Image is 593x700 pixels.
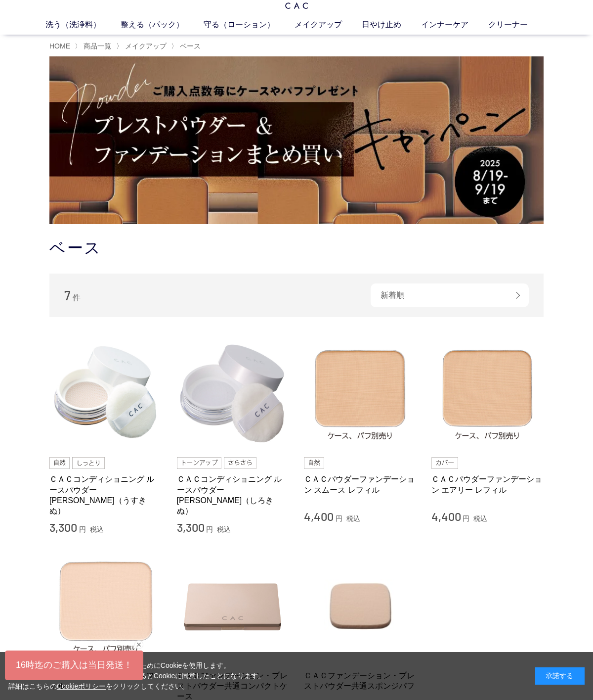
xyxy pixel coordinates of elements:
[84,42,111,50] span: 商品一覧
[45,19,121,31] a: 洗う（洗浄料）
[431,457,458,469] img: カバー
[431,337,544,450] img: ＣＡＣパウダーファンデーション エアリー レフィル
[49,550,162,662] img: ＣＡＣプレストパウダー レフィル
[421,19,488,31] a: インナーケア
[49,474,162,516] a: ＣＡＣコンディショニング ルースパウダー [PERSON_NAME]（うすきぬ）
[295,19,362,31] a: メイクアップ
[75,42,114,51] li: 〉
[535,667,585,685] div: 承諾する
[304,337,417,450] img: ＣＡＣパウダーファンデーション スムース レフィル
[180,42,201,50] span: ベース
[304,457,324,469] img: 自然
[82,42,111,50] a: 商品一覧
[49,42,70,50] a: HOME
[217,525,231,533] span: 税込
[79,525,86,533] span: 円
[463,514,469,522] span: 円
[177,474,290,516] a: ＣＡＣコンディショニング ルースパウダー [PERSON_NAME]（しろきぬ）
[49,520,77,534] span: 3,300
[178,42,201,50] a: ベース
[177,520,205,534] span: 3,300
[336,514,342,522] span: 円
[346,514,360,522] span: 税込
[362,19,421,31] a: 日やけ止め
[371,283,529,307] div: 新着順
[304,509,334,523] span: 4,400
[57,682,106,690] a: Cookieポリシー
[177,337,290,450] img: ＣＡＣコンディショニング ルースパウダー 白絹（しろきぬ）
[73,293,81,302] span: 件
[177,550,290,662] img: ＣＡＣファンデーション・プレストパウダー共通コンパクトケース
[72,457,105,469] img: しっとり
[64,287,71,303] span: 7
[224,457,256,469] img: さらさら
[206,525,213,533] span: 円
[488,19,548,31] a: クリーナー
[123,42,167,50] a: メイクアップ
[431,509,461,523] span: 4,400
[304,550,417,662] img: ＣＡＣファンデーション・プレストパウダー共通スポンジパフ
[49,457,70,469] img: 自然
[90,525,104,533] span: 税込
[431,474,544,495] a: ＣＡＣパウダーファンデーション エアリー レフィル
[204,19,295,31] a: 守る（ローション）
[49,337,162,450] img: ＣＡＣコンディショニング ルースパウダー 薄絹（うすきぬ）
[121,19,204,31] a: 整える（パック）
[171,42,203,51] li: 〉
[177,457,222,469] img: トーンアップ
[49,237,544,259] h1: ベース
[116,42,169,51] li: 〉
[473,514,487,522] span: 税込
[125,42,167,50] span: メイクアップ
[304,474,417,495] a: ＣＡＣパウダーファンデーション スムース レフィル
